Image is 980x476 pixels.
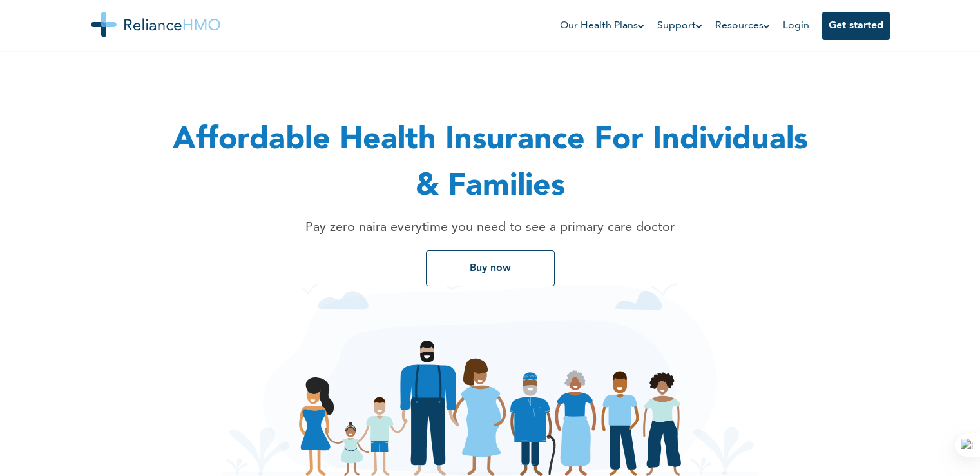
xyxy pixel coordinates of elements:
[426,250,555,286] button: Buy now
[168,117,812,210] h1: Affordable Health Insurance For Individuals & Families
[783,21,809,31] a: Login
[715,18,770,34] a: Resources
[657,18,702,34] a: Support
[560,18,644,34] a: Our Health Plans
[200,218,780,237] p: Pay zero naira everytime you need to see a primary care doctor
[822,12,890,40] button: Get started
[91,12,220,37] img: Reliance HMO's Logo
